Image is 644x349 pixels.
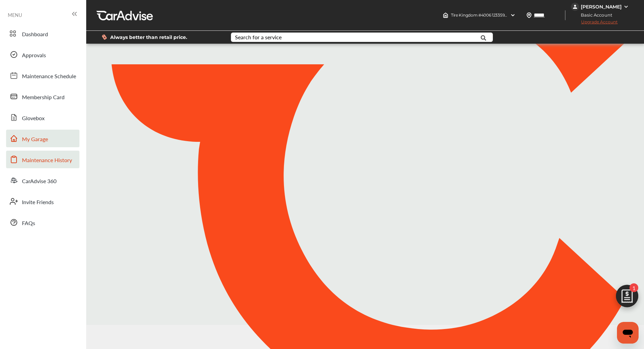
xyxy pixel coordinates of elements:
img: header-home-logo.8d720a4f.svg [443,13,448,18]
a: FAQs [6,214,79,231]
span: 1 [629,283,638,292]
a: Glovebox [6,109,79,126]
a: Dashboard [6,25,79,42]
img: header-down-arrow.9dd2ce7d.svg [510,13,516,18]
span: MENU [8,12,22,18]
img: CA_CheckIcon.cf4f08d4.svg [345,160,378,188]
span: Tire Kingdom #4006 123359 , [STREET_ADDRESS] Boca Raton , FL 33498 [451,13,587,18]
a: Maintenance Schedule [6,67,79,84]
span: Approvals [22,51,46,60]
a: Approvals [6,46,79,63]
span: CarAdvise 360 [22,177,56,186]
span: Glovebox [22,114,45,123]
img: WGsFRI8htEPBVLJbROoPRyZpYNWhNONpIPPETTm6eUC0GeLEiAAAAAElFTkSuQmCC [623,4,629,9]
span: FAQs [22,219,35,228]
span: Maintenance Schedule [22,72,76,81]
iframe: Button to launch messaging window [617,322,639,344]
span: My Garage [22,135,48,144]
div: [PERSON_NAME] [581,4,622,10]
img: edit-cartIcon.11d11f9a.svg [611,282,643,314]
span: Membership Card [22,93,65,102]
p: By using the CarAdvise application, you agree to our and [86,331,644,338]
span: Upgrade Account [571,19,618,28]
a: CarAdvise 360 [6,172,79,189]
a: Membership Card [6,88,79,105]
img: header-divider.bc55588e.svg [565,10,566,20]
span: Maintenance History [22,156,72,165]
span: Always better than retail price. [110,35,187,40]
span: Invite Friends [22,198,54,207]
a: My Garage [6,130,79,147]
img: dollor_label_vector.a70140d1.svg [102,34,107,40]
div: Search for a service [235,35,282,40]
span: Dashboard [22,30,48,39]
span: Basic Account [572,12,617,19]
img: location_vector.a44bc228.svg [526,13,532,18]
a: Maintenance History [6,151,79,168]
img: jVpblrzwTbfkPYzPPzSLxeg0AAAAASUVORK5CYII= [571,3,579,11]
a: Invite Friends [6,193,79,210]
